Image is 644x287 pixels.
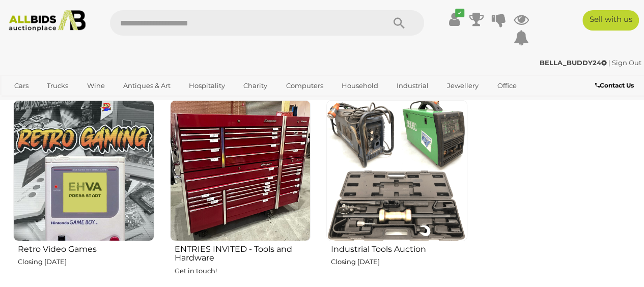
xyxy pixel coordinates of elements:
a: [GEOGRAPHIC_DATA] [47,94,132,111]
span: | [608,59,610,67]
a: Hospitality [182,77,232,94]
a: Household [335,77,385,94]
a: Industrial [390,77,435,94]
a: Sign Out [612,59,641,67]
img: Allbids.com.au [5,10,90,32]
a: BELLA_BUDDY24 [540,59,608,67]
a: Contact Us [595,80,636,91]
a: Office [490,77,523,94]
strong: BELLA_BUDDY24 [540,59,607,67]
h2: Retro Video Games [18,242,154,254]
a: Antiques & Art [117,77,177,94]
a: Charity [237,77,274,94]
a: Trucks [40,77,75,94]
a: Sell with us [582,10,639,31]
img: Industrial Tools Auction [326,100,467,241]
img: ENTRIES INVITED - Tools and Hardware [170,100,311,241]
p: Get in touch! [175,265,311,277]
p: Closing [DATE] [331,256,467,268]
img: Retro Video Games [13,100,154,241]
h2: ENTRIES INVITED - Tools and Hardware [175,242,311,263]
button: Search [373,10,424,36]
a: Computers [279,77,329,94]
a: Cars [8,77,35,94]
p: Closing [DATE] [18,256,154,268]
b: Contact Us [595,81,634,89]
a: ✔ [446,10,462,28]
a: Wine [80,77,111,94]
a: Sports [8,94,42,111]
i: ✔ [455,9,464,17]
a: Jewellery [440,77,485,94]
h2: Industrial Tools Auction [331,242,467,254]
